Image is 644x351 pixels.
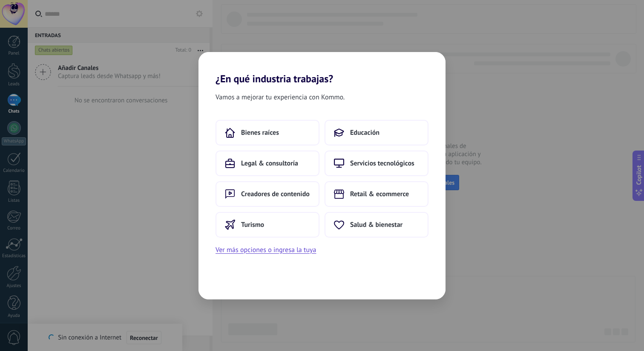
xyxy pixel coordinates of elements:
span: Vamos a mejorar tu experiencia con Kommo. [216,92,345,103]
button: Ver más opciones o ingresa la tuya [216,244,316,255]
button: Creadores de contenido [216,181,319,207]
span: Bienes raíces [241,128,279,137]
button: Educación [325,120,428,145]
button: Turismo [216,212,319,238]
span: Turismo [241,220,264,229]
span: Educación [350,128,379,137]
button: Bienes raíces [216,120,319,145]
h2: ¿En qué industria trabajas? [198,52,446,85]
span: Servicios tecnológicos [350,159,414,168]
button: Retail & ecommerce [325,181,428,207]
span: Creadores de contenido [241,190,310,198]
span: Legal & consultoría [241,159,298,168]
button: Servicios tecnológicos [325,151,428,176]
span: Retail & ecommerce [350,190,409,198]
button: Salud & bienestar [325,212,428,238]
span: Salud & bienestar [350,220,402,229]
button: Legal & consultoría [216,151,319,176]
